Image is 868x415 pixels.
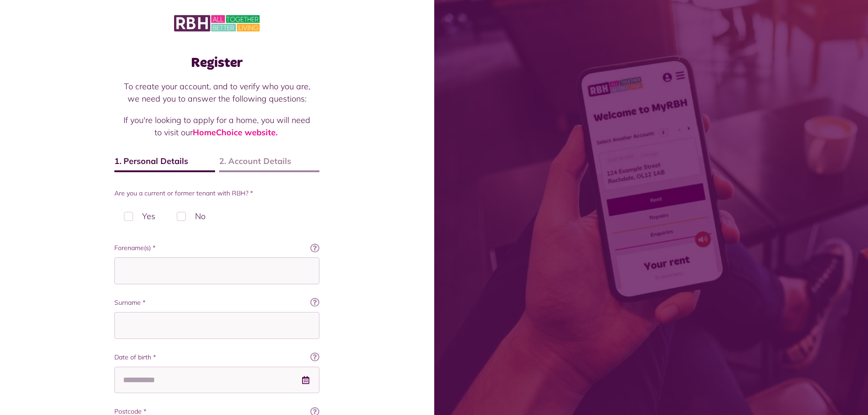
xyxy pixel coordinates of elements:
[114,203,165,230] label: Yes
[114,353,319,362] label: Date of birth *
[219,155,320,172] span: 2. Account Details
[123,114,310,138] p: If you're looking to apply for a home, you will need to visit our
[114,243,319,253] label: Forename(s) *
[193,127,277,138] a: HomeChoice website.
[174,14,260,33] img: MyRBH
[114,189,319,198] label: Are you a current or former tenant with RBH? *
[114,55,319,71] h1: Register
[114,155,215,172] span: 1. Personal Details
[123,80,310,105] p: To create your account, and to verify who you are, we need you to answer the following questions:
[114,298,319,307] label: Surname *
[167,203,215,230] label: No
